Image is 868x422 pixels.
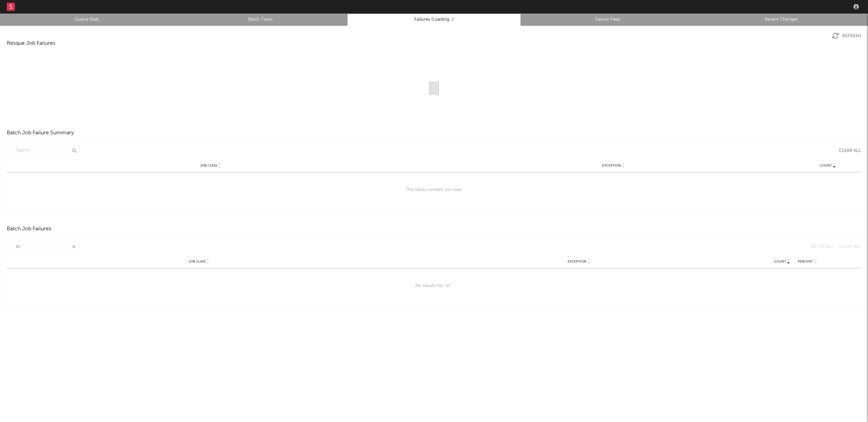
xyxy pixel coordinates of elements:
span: Count [774,260,786,264]
input: Search... [12,146,80,155]
span: Percent [798,260,813,264]
a: Failure Feed [525,16,691,24]
a: Queue Stats [4,16,170,24]
a: Recent Changes [698,16,864,24]
div: Batch Job Failure Summary [7,129,74,137]
input: Search... [12,242,80,251]
span: Job Class [200,164,217,168]
div: Resque Job Failures [7,39,55,47]
button: Retry All [806,245,834,249]
span: Count [820,164,832,168]
div: Clear All [839,149,861,153]
div: This table contains no rows. [7,172,861,208]
span: Job Class [189,260,205,264]
a: Batch Tasks [177,16,343,24]
div: No results for " sc ". [7,268,861,304]
button: Clear All [834,245,861,249]
span: Exception [602,164,621,168]
a: Failures (Loading...) [351,16,517,24]
div: Clear All [839,245,861,249]
div: Batch Job Failures [7,225,51,233]
span: Exception [568,260,587,264]
button: Refresh [832,33,861,39]
div: Retry All [811,245,834,249]
button: Clear All [834,149,861,153]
